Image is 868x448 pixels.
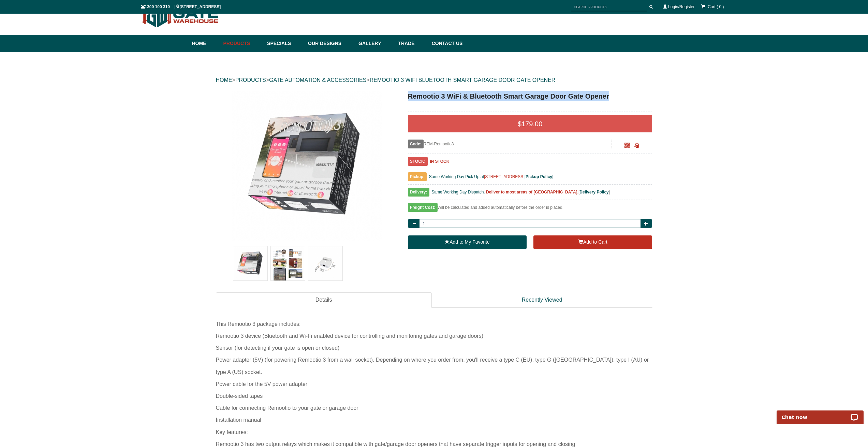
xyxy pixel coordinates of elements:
span: Code: [408,140,424,148]
span: Pickup: [408,172,427,181]
div: Sensor (for detecting if your gate is open or closed) [216,342,652,354]
b: IN STOCK [430,159,449,164]
a: Contact Us [428,35,463,52]
span: Same Working Day Pick Up at [ ] [429,174,554,179]
div: Remootio 3 device (Bluetooth and Wi-Fi enabled device for controlling and monitoring gates and ga... [216,330,652,342]
a: Pickup Policy [526,174,552,179]
a: Products [220,35,264,52]
div: This Remootio 3 package includes: [216,318,652,330]
a: Remootio 3 WiFi & Bluetooth Smart Garage Door Gate Opener - - Gate Warehouse [217,91,397,241]
span: Same Working Day Dispatch. [431,190,485,194]
a: Gallery [355,35,395,52]
div: Cable for connecting Remootio to your gate or garage door [216,402,652,414]
iframe: LiveChat chat widget [772,403,868,424]
b: Deliver to most areas of [GEOGRAPHIC_DATA]. [486,190,578,194]
div: REM-Remootio3 [408,140,612,148]
span: STOCK: [408,157,428,166]
span: 179.00 [521,120,542,128]
h1: Remootio 3 WiFi & Bluetooth Smart Garage Door Gate Opener [408,91,652,101]
div: Double-sided tapes [216,390,652,402]
span: Click to copy the URL [634,143,639,148]
a: Our Designs [305,35,355,52]
a: Home [192,35,220,52]
img: Remootio 3 WiFi & Bluetooth Smart Garage Door Gate Opener [308,246,342,280]
div: Installation manual [216,414,652,426]
a: Details [216,292,432,308]
a: HOME [216,77,232,83]
div: $ [408,115,652,132]
img: Remootio 3 WiFi & Bluetooth Smart Garage Door Gate Opener - - Gate Warehouse [232,91,382,241]
a: Login/Register [668,4,694,9]
a: REMOOTIO 3 WIFI BLUETOOTH SMART GARAGE DOOR GATE OPENER [370,77,556,83]
span: Delivery: [408,188,429,197]
img: Remootio 3 WiFi & Bluetooth Smart Garage Door Gate Opener [271,246,305,280]
a: [STREET_ADDRESS] [484,174,525,179]
div: > > > [216,69,652,91]
div: Power cable for the 5V power adapter [216,378,652,390]
div: Key features: [216,426,652,438]
a: Trade [395,35,428,52]
div: Power adapter (5V) (for powering Remootio 3 from a wall socket). Depending on where you order fro... [216,354,652,378]
span: Cart ( 0 ) [708,4,724,9]
a: Recently Viewed [432,292,652,308]
input: SEARCH PRODUCTS [571,3,647,11]
span: Freight Cost: [408,203,438,212]
button: Add to Cart [533,235,652,249]
a: Delivery Policy [579,190,608,194]
div: [ ] [408,188,652,200]
span: 1300 100 310 | [STREET_ADDRESS] [141,4,221,9]
div: Will be calculated and added automatically before the order is placed. [408,203,652,215]
a: Add to My Favorite [408,235,527,249]
a: Specials [264,35,305,52]
a: GATE AUTOMATION & ACCESSORIES [269,77,366,83]
a: Click to enlarge and scan to share. [624,144,630,148]
a: PRODUCTS [235,77,266,83]
img: Remootio 3 WiFi & Bluetooth Smart Garage Door Gate Opener [233,246,267,280]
